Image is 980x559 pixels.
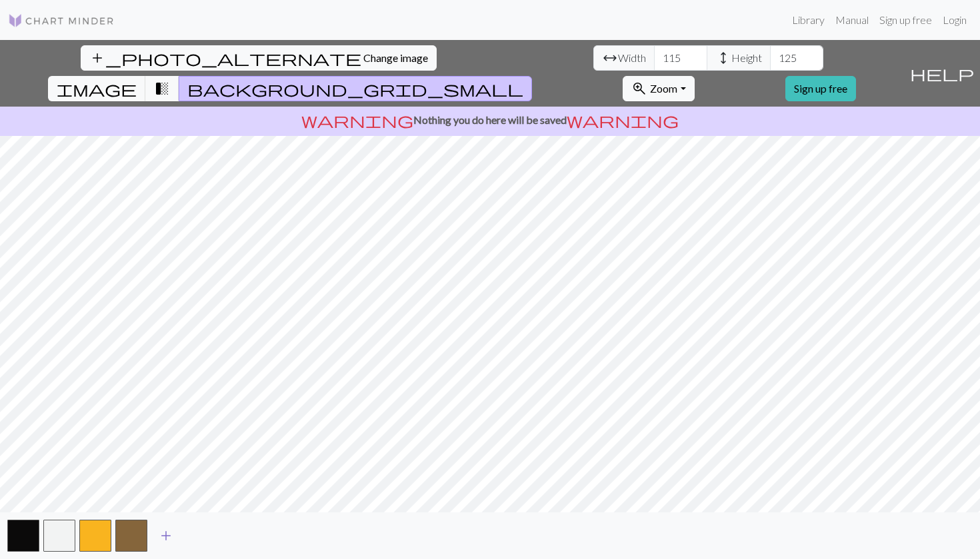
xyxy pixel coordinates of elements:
[874,7,937,33] a: Sign up free
[618,50,646,66] span: Width
[602,49,618,67] span: arrow_range
[567,111,679,129] span: warning
[149,523,183,548] button: Add color
[8,13,115,29] img: Logo
[715,49,731,67] span: height
[89,49,361,67] span: add_photo_alternate
[187,79,523,98] span: background_grid_small
[57,79,137,98] span: image
[301,111,413,129] span: warning
[785,76,856,101] a: Sign up free
[910,64,974,83] span: help
[631,79,647,98] span: zoom_in
[5,112,975,128] p: Nothing you do here will be saved
[158,526,174,545] span: add
[650,82,677,95] span: Zoom
[731,50,762,66] span: Height
[937,7,972,33] a: Login
[787,7,830,33] a: Library
[81,45,437,71] button: Change image
[363,51,428,64] span: Change image
[154,79,170,98] span: transition_fade
[830,7,874,33] a: Manual
[623,76,694,101] button: Zoom
[904,40,980,107] button: Help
